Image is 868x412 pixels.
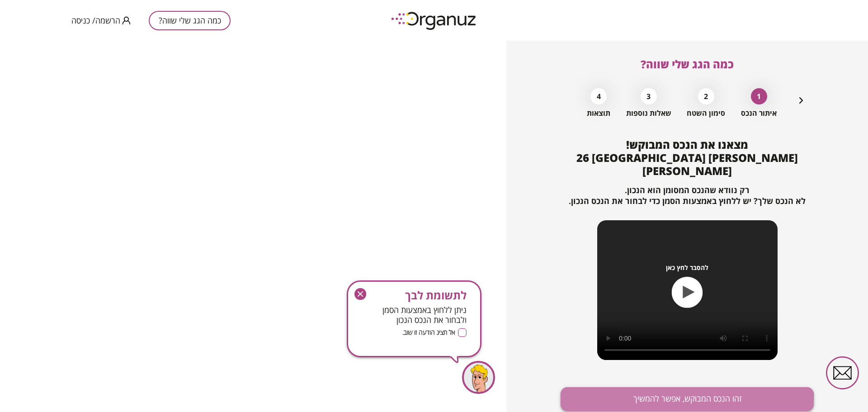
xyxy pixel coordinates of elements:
span: להסבר לחץ כאן [666,264,708,271]
div: 2 [698,88,714,104]
div: 3 [641,88,657,104]
span: רק נוודא שהנכס המסומן הוא הנכון. לא הנכס שלך? יש ללחוץ באמצעות הסמן כדי לבחור את הנכס הנכון. [569,185,806,206]
span: ניתן ללחוץ באמצעות הסמן ולבחור את הנכס הנכון [362,305,467,325]
span: אל תציג הודעה זו שוב. [402,328,455,337]
span: מצאנו את הנכס המבוקש! [PERSON_NAME] 26 [GEOGRAPHIC_DATA][PERSON_NAME] [576,137,798,178]
span: תוצאות [587,109,610,118]
div: 1 [751,88,767,104]
img: logo [385,8,484,33]
span: לתשומת לבך [362,289,467,302]
button: כמה הגג שלי שווה? [149,11,231,30]
span: איתור הנכס [741,109,777,118]
div: 4 [590,88,607,104]
span: הרשמה/ כניסה [71,16,120,25]
span: סימון השטח [687,109,725,118]
span: שאלות נוספות [626,109,671,118]
span: כמה הגג שלי שווה? [641,57,734,71]
button: הרשמה/ כניסה [71,15,131,26]
button: זהו הנכס המבוקש, אפשר להמשיך [561,387,814,411]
